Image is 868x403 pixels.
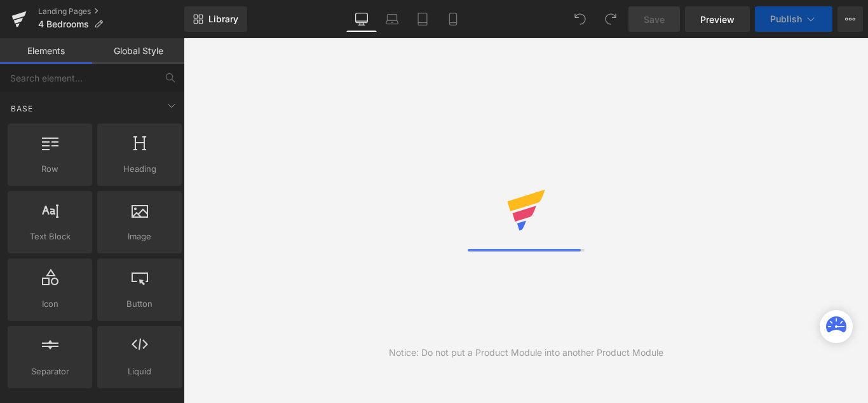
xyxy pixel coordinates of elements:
[10,103,34,115] span: Base
[700,13,735,26] span: Preview
[11,230,88,243] span: Text Block
[389,346,663,360] div: Notice: Do not put a Product Module into another Product Module
[101,162,178,176] span: Heading
[101,297,178,311] span: Button
[407,6,438,32] a: Tablet
[438,6,468,32] a: Mobile
[598,6,623,32] button: Redo
[11,297,88,311] span: Icon
[11,365,88,378] span: Separator
[38,19,89,29] span: 4 Bedrooms
[346,6,377,32] a: Desktop
[184,6,247,32] a: New Library
[567,6,593,32] button: Undo
[101,365,178,378] span: Liquid
[377,6,407,32] a: Laptop
[644,13,665,26] span: Save
[755,6,832,32] button: Publish
[92,38,184,64] a: Global Style
[38,6,184,17] a: Landing Pages
[11,162,88,176] span: Row
[685,6,750,32] a: Preview
[770,14,802,24] span: Publish
[101,230,178,243] span: Image
[208,13,238,25] span: Library
[837,6,863,32] button: More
